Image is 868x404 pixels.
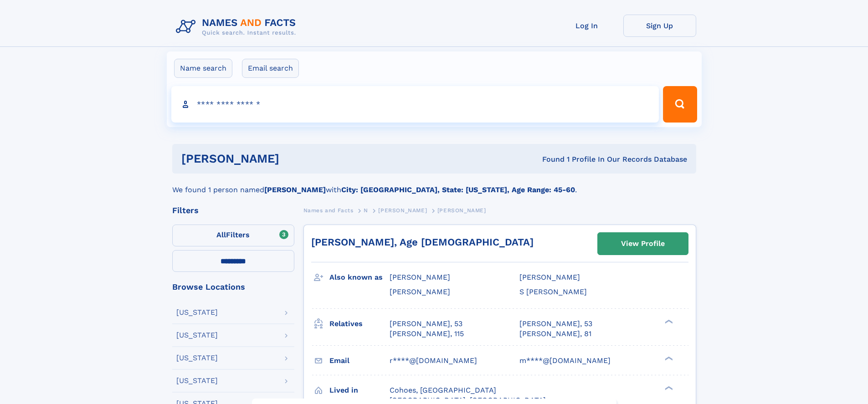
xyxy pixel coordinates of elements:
[437,207,486,214] span: [PERSON_NAME]
[242,59,299,78] label: Email search
[519,319,592,329] a: [PERSON_NAME], 53
[172,225,294,246] label: Filters
[176,332,218,339] div: [US_STATE]
[329,270,390,285] h3: Also known as
[663,86,697,123] button: Search Button
[519,273,580,281] span: [PERSON_NAME]
[329,316,390,332] h3: Relatives
[329,353,390,368] h3: Email
[663,355,673,361] div: ❯
[390,273,450,281] span: [PERSON_NAME]
[311,236,534,248] a: [PERSON_NAME], Age [DEMOGRAPHIC_DATA]
[663,385,673,391] div: ❯
[378,207,427,214] span: [PERSON_NAME]
[390,287,450,296] span: [PERSON_NAME]
[303,205,354,216] a: Names and Facts
[176,377,218,384] div: [US_STATE]
[621,233,665,254] div: View Profile
[390,386,496,394] span: Cohoes, [GEOGRAPHIC_DATA]
[364,207,368,214] span: N
[172,206,294,215] div: Filters
[550,15,623,37] a: Log In
[390,329,464,339] a: [PERSON_NAME], 115
[176,309,218,316] div: [US_STATE]
[181,153,411,164] h1: [PERSON_NAME]
[378,205,427,216] a: [PERSON_NAME]
[329,383,390,398] h3: Lived in
[176,354,218,362] div: [US_STATE]
[171,86,659,123] input: search input
[264,185,326,194] b: [PERSON_NAME]
[364,205,368,216] a: N
[216,230,226,239] span: All
[623,15,696,37] a: Sign Up
[341,185,575,194] b: City: [GEOGRAPHIC_DATA], State: [US_STATE], Age Range: 45-60
[172,15,303,39] img: Logo Names and Facts
[663,318,673,324] div: ❯
[174,59,232,78] label: Name search
[390,319,462,329] a: [PERSON_NAME], 53
[411,154,687,164] div: Found 1 Profile In Our Records Database
[172,174,696,195] div: We found 1 person named with .
[598,233,688,255] a: View Profile
[519,329,591,339] a: [PERSON_NAME], 81
[519,287,587,296] span: S [PERSON_NAME]
[172,283,294,291] div: Browse Locations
